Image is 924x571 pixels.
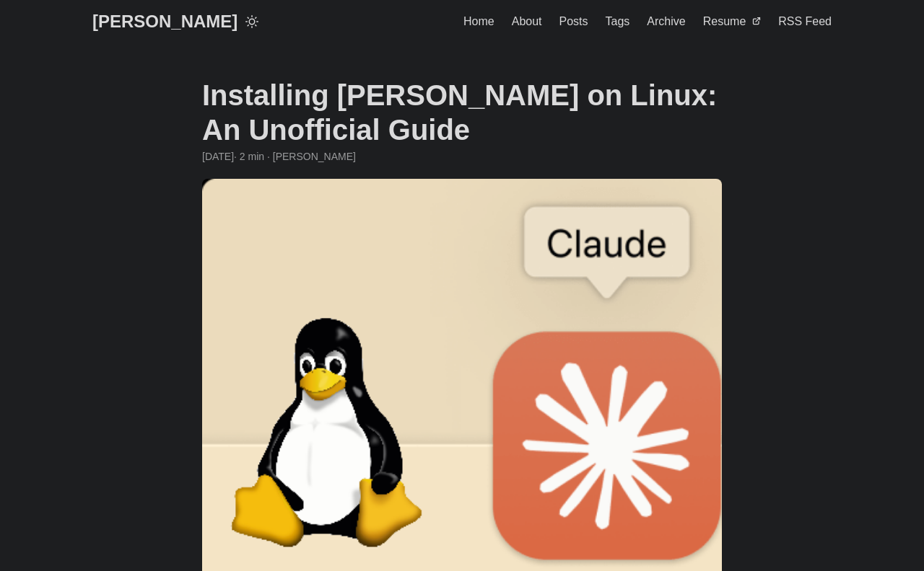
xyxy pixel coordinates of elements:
span: Tags [606,15,630,27]
span: Resume [703,15,746,27]
span: 2025-01-09 21:00:00 +0000 UTC [202,149,234,164]
span: About [512,15,542,27]
span: Home [463,15,494,27]
span: RSS Feed [778,15,832,27]
span: Posts [559,15,588,27]
h1: Installing [PERSON_NAME] on Linux: An Unofficial Guide [202,78,722,147]
span: Archive [647,15,685,27]
div: · 2 min · [PERSON_NAME] [202,149,722,164]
